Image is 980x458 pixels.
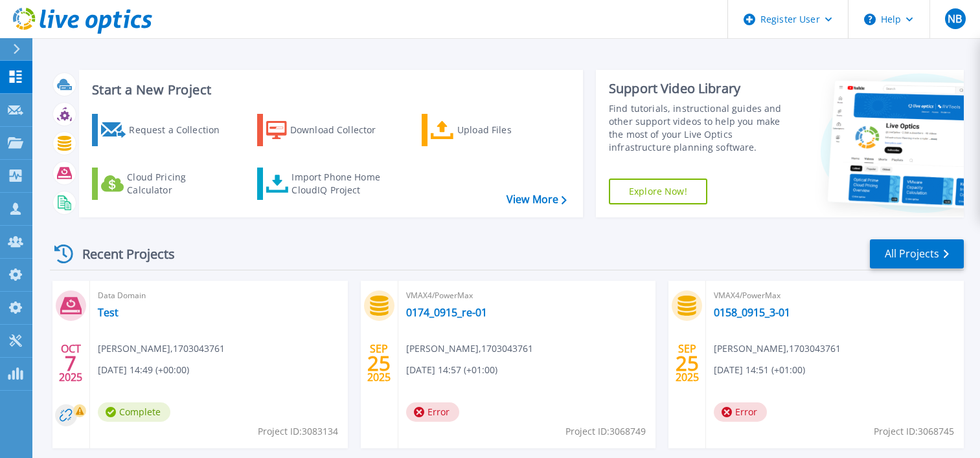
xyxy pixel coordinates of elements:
span: 25 [367,358,391,369]
a: 0158_0915_3-01 [714,306,790,319]
span: [PERSON_NAME] , 1703043761 [714,342,841,356]
div: SEP 2025 [675,340,700,387]
div: Support Video Library [609,80,793,97]
span: Complete [98,402,170,422]
span: [DATE] 14:51 (+01:00) [714,363,805,377]
div: Recent Projects [50,238,192,270]
div: Download Collector [290,117,394,143]
a: Download Collector [257,114,402,146]
span: NB [948,14,962,24]
a: Upload Files [422,114,566,146]
span: VMAX4/PowerMax [406,289,648,303]
div: Import Phone Home CloudIQ Project [291,171,393,197]
span: [PERSON_NAME] , 1703043761 [98,342,225,356]
span: [PERSON_NAME] , 1703043761 [406,342,533,356]
span: Project ID: 3068745 [874,424,954,439]
span: 25 [676,358,699,369]
h3: Start a New Project [92,83,566,97]
a: Test [98,306,119,319]
span: Error [714,402,767,422]
div: Request a Collection [129,117,233,143]
div: Find tutorials, instructional guides and other support videos to help you make the most of your L... [609,102,793,154]
a: View More [507,193,567,206]
span: [DATE] 14:49 (+00:00) [98,363,189,377]
span: Data Domain [98,289,340,303]
a: Cloud Pricing Calculator [92,168,236,200]
a: 0174_0915_re-01 [406,306,487,319]
span: [DATE] 14:57 (+01:00) [406,363,497,377]
span: 7 [65,358,76,369]
span: Project ID: 3068749 [565,424,646,439]
a: Request a Collection [92,114,236,146]
span: VMAX4/PowerMax [714,289,956,303]
a: Explore Now! [609,179,707,204]
span: Error [406,402,459,422]
div: Cloud Pricing Calculator [127,171,231,197]
div: OCT 2025 [58,340,83,387]
div: SEP 2025 [367,340,391,387]
div: Upload Files [457,117,561,143]
span: Project ID: 3083134 [258,424,338,439]
a: All Projects [870,239,964,268]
